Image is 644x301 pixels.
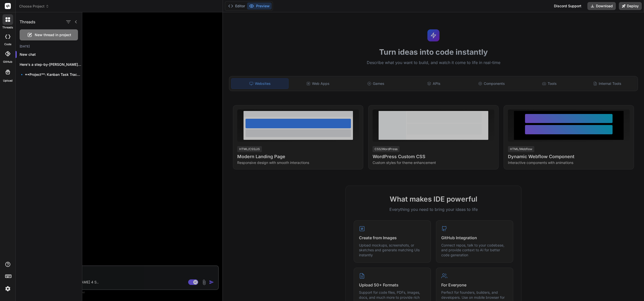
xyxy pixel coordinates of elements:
[2,25,13,30] label: threads
[4,42,11,46] label: code
[226,3,247,10] button: Editor
[20,19,35,25] h1: Threads
[35,32,71,37] span: New thread in project
[20,62,82,67] p: Here's a step-by-[PERSON_NAME] to set up...
[20,72,82,77] p: 🔹 **Project**: Kanban Task Tracker 🔧 **Tech...
[4,284,12,293] img: settings
[247,3,272,10] button: Preview
[3,79,13,83] label: Upload
[587,2,616,10] button: Download
[619,2,642,10] button: Deploy
[16,44,82,48] h2: [DATE]
[551,2,584,10] div: Discord Support
[19,4,49,9] span: Choose Project
[3,60,12,64] label: GitHub
[20,52,82,57] p: New chat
